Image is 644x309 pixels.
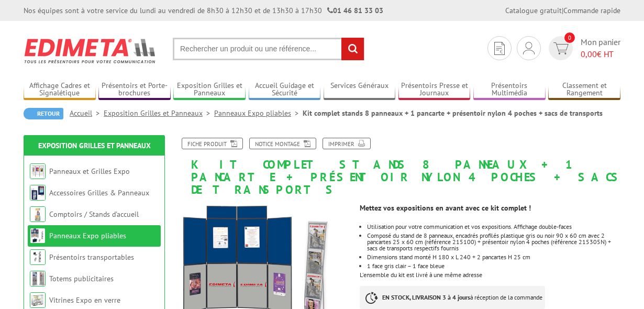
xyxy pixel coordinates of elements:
div: | [505,5,620,16]
img: Comptoirs / Stands d'accueil [30,206,46,222]
strong: EN STOCK, LIVRAISON 3 à 4 jours [382,293,470,301]
a: Classement et Rangement [548,81,620,98]
img: Présentoirs transportables [30,249,46,265]
a: Exposition Grilles et Panneaux [104,108,214,118]
a: Accueil Guidage et Sécurité [249,81,321,98]
li: 1 face gris clair – 1 face bleue [367,263,620,269]
td: Mettez vos expositions en avant avec ce kit complet ! [360,203,603,213]
img: Totems publicitaires [30,271,46,286]
img: Accessoires Grilles & Panneaux [30,185,46,201]
h1: Kit complet stands 8 panneaux + 1 pancarte + présentoir nylon 4 poches + sacs de transports [168,138,628,196]
a: Imprimer [323,138,371,149]
img: Panneaux et Grilles Expo [30,163,46,179]
a: Présentoirs Presse et Journaux [398,81,471,98]
li: Kit complet stands 8 panneaux + 1 pancarte + présentoir nylon 4 poches + sacs de transports [303,108,603,118]
div: Nos équipes sont à votre service du lundi au vendredi de 8h30 à 12h30 et de 13h30 à 17h30 [24,5,383,16]
a: Exposition Grilles et Panneaux [173,81,246,98]
a: Affichage Cadres et Signalétique [24,81,96,98]
a: Présentoirs transportables [49,252,134,262]
a: Présentoirs et Porte-brochures [98,81,171,98]
a: Panneaux et Grilles Expo [49,167,130,176]
img: devis rapide [553,42,569,54]
a: Vitrines Expo en verre [49,295,120,305]
a: Exposition Grilles et Panneaux [38,141,151,150]
img: Vitrines Expo en verre [30,292,46,308]
strong: 01 46 81 33 03 [327,6,383,15]
li: Dimensions stand monté H 180 x L 240 + 2 pancartes H 25 cm [367,254,620,260]
img: devis rapide [523,42,535,54]
a: Comptoirs / Stands d'accueil [49,209,139,219]
a: Notice Montage [249,138,316,149]
a: Totems publicitaires [49,274,114,283]
a: Fiche produit [182,138,243,149]
a: Commande rapide [563,6,620,15]
a: devis rapide 0 Mon panier 0,00€ HT [546,36,620,60]
a: Accueil [70,108,104,118]
a: Retour [24,108,63,119]
img: Panneaux Expo pliables [30,228,46,244]
p: à réception de la commande [360,286,545,309]
li: Utilisation pour votre communication et vos expositions. Affichage double-faces [367,224,620,230]
img: devis rapide [494,42,505,55]
img: Edimeta [24,31,157,70]
span: Mon panier [581,36,620,60]
li: Composé du stand de 8 panneaux, encadrés profilés plastique gris ou noir 90 x 60 cm avec 2 pancar... [367,233,620,251]
a: Accessoires Grilles & Panneaux [49,188,149,197]
a: Présentoirs Multimédia [473,81,546,98]
span: 0 [564,32,575,43]
a: Catalogue gratuit [505,6,562,15]
a: Services Généraux [324,81,396,98]
input: rechercher [341,38,364,60]
a: Panneaux Expo pliables [214,108,303,118]
input: Rechercher un produit ou une référence... [173,38,364,60]
a: Panneaux Expo pliables [49,231,126,240]
span: € HT [581,48,620,60]
span: 0,00 [581,49,597,59]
